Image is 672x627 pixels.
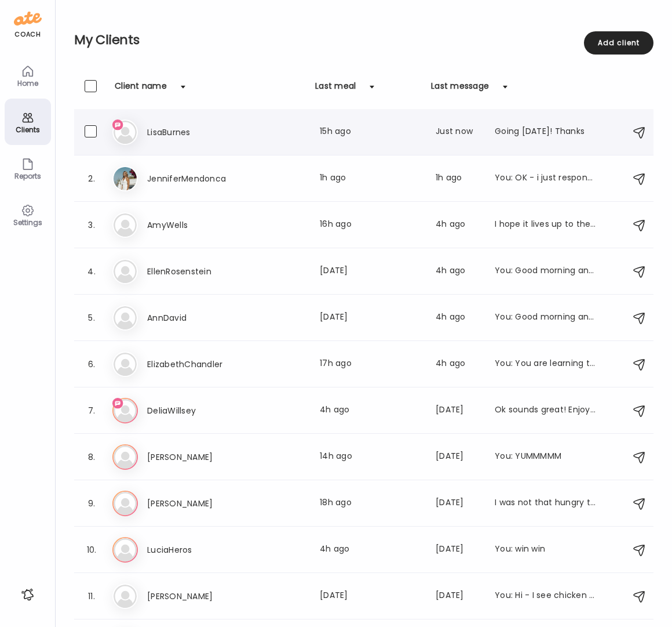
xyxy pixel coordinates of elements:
div: 17h ago [320,357,422,371]
div: 5. [85,311,98,325]
div: 4. [85,264,98,278]
div: Client name [115,80,167,99]
div: You: Good morning and welcome to week 4 of the Method! I hope you are feeling great [DATE] Mornin... [495,264,597,278]
h3: [PERSON_NAME] [147,450,249,464]
div: [DATE] [320,264,422,278]
div: 2. [85,172,98,186]
div: 6. [85,357,98,371]
div: You: You are learning to curl on ice? you mean like the Olympic sport? [495,357,597,371]
h3: [PERSON_NAME] [147,496,249,510]
div: Clients [7,126,49,133]
div: 4h ago [436,357,481,371]
div: Add client [584,31,653,55]
div: [DATE] [436,450,481,464]
div: 1h ago [320,172,422,186]
div: [DATE] [320,589,422,603]
div: 4h ago [436,218,481,232]
div: I hope it lives up to the hype - I’ve tried so many different powders. [495,218,597,232]
div: 8. [85,450,98,464]
h3: [PERSON_NAME] [147,589,249,603]
div: 10. [85,543,98,557]
div: [DATE] [436,543,481,557]
h3: LuciaHeros [147,543,249,557]
div: You: OK - i just responded to your text - are there 4 pages of reports or 5? i recieved 5 but the... [495,172,597,186]
h3: JenniferMendonca [147,172,249,186]
div: coach [14,30,41,39]
div: Settings [7,219,49,226]
h2: My Clients [74,31,653,49]
div: 3. [85,218,98,232]
div: [DATE] [436,589,481,603]
div: 1h ago [436,172,481,186]
h3: AnnDavid [147,311,249,325]
div: Going [DATE]! Thanks [495,125,597,139]
div: You: Good morning and welcome to week 4 of the Method! I hope you are feeling great [DATE] Mornin... [495,311,597,325]
img: ate [14,9,42,28]
div: 16h ago [320,218,422,232]
div: 4h ago [436,264,481,278]
div: 4h ago [320,404,422,418]
h3: DeliaWillsey [147,404,249,418]
div: You: win win [495,543,597,557]
h3: ElizabethChandler [147,357,249,371]
h3: EllenRosenstein [147,264,249,278]
div: 14h ago [320,450,422,464]
div: [DATE] [320,311,422,325]
div: You: Hi - I see chicken broth and i just want to make sure this is for the nutrition and not that... [495,589,597,603]
div: Reports [7,172,49,180]
div: Last meal [315,80,356,99]
div: 4h ago [436,311,481,325]
div: You: YUMMMMM [495,450,597,464]
h3: AmyWells [147,218,249,232]
div: Last message [431,80,489,99]
div: [DATE] [436,496,481,510]
div: 9. [85,496,98,510]
div: Ok sounds great! Enjoy your [DATE]!! [495,404,597,418]
div: 18h ago [320,496,422,510]
div: 15h ago [320,125,422,139]
div: I was not that hungry that night. Yes I understand. [495,496,597,510]
div: 7. [85,404,98,418]
div: Just now [436,125,481,139]
div: [DATE] [436,404,481,418]
div: 11. [85,589,98,603]
h3: LisaBurnes [147,125,249,139]
div: Home [7,79,49,87]
div: 4h ago [320,543,422,557]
